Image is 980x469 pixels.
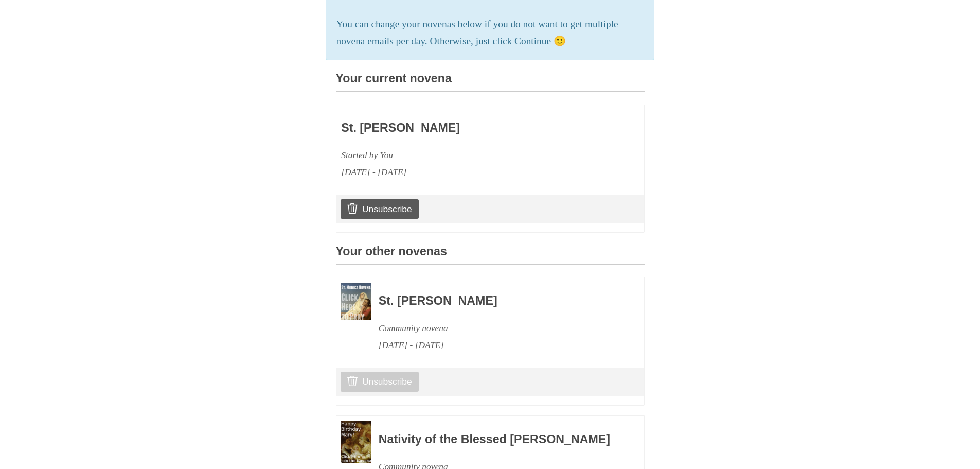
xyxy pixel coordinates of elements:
div: [DATE] - [DATE] [341,164,579,181]
h3: Your current novena [336,72,645,92]
h3: Your other novenas [336,245,645,265]
a: Unsubscribe [341,199,418,219]
p: You can change your novenas below if you do not want to get multiple novena emails per day. Other... [336,16,644,50]
h3: Nativity of the Blessed [PERSON_NAME] [379,433,616,446]
h3: St. [PERSON_NAME] [341,121,579,135]
a: Unsubscribe [341,372,418,391]
div: [DATE] - [DATE] [379,337,616,354]
img: Novena image [341,283,371,320]
h3: St. [PERSON_NAME] [379,294,616,308]
div: Community novena [379,320,616,337]
img: Novena image [341,421,371,463]
div: Started by You [341,147,579,164]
